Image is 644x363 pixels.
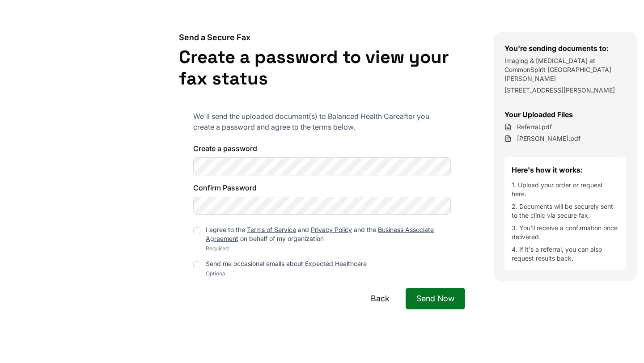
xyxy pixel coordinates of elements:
[193,182,451,193] label: Confirm Password
[311,226,352,233] a: Privacy Policy
[517,122,552,131] span: Referral.pdf
[247,226,296,233] a: Terms of Service
[206,226,434,242] label: I agree to the and and the on behalf of my organization
[512,224,619,241] li: 3. You'll receive a confirmation once delivered.
[193,143,451,154] label: Create a password
[360,288,400,309] button: Back
[512,181,619,198] li: 1. Upload your order or request here.
[206,270,367,277] div: Optional
[406,288,465,309] button: Send Now
[504,86,626,95] p: [STREET_ADDRESS][PERSON_NAME]
[206,245,451,252] div: Required
[512,202,619,220] li: 2. Documents will be securely sent to the clinic via secure fax.
[517,134,580,143] span: Joseph Deluca.pdf
[504,43,626,54] h3: You're sending documents to:
[504,109,626,120] h3: Your Uploaded Files
[512,165,619,175] h4: Here's how it works:
[512,245,619,263] li: 4. If it's a referral, you can also request results back.
[206,260,367,267] label: Send me occasional emails about Expected Healthcare
[179,32,465,43] h2: Send a Secure Fax
[504,56,626,83] p: Imaging & [MEDICAL_DATA] at CommonSpirit [GEOGRAPHIC_DATA][PERSON_NAME]
[193,111,451,132] p: We'll send the uploaded document(s) to Balanced Health Care after you create a password and agree...
[179,46,465,89] h1: Create a password to view your fax status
